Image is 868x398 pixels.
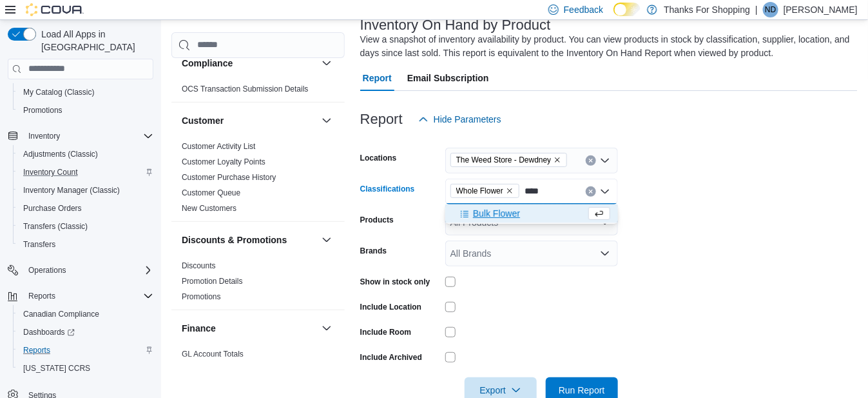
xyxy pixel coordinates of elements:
a: Promotions [18,103,68,118]
span: The Weed Store - Dewdney [456,154,552,166]
button: Customer [319,113,334,128]
a: Reports [18,343,55,358]
span: The Weed Store - Dewdney [450,153,568,167]
span: Operations [23,263,153,278]
label: Locations [360,153,397,163]
span: Run Report [559,384,605,397]
p: [PERSON_NAME] [784,2,858,17]
span: Transfers [23,239,55,250]
button: Reports [3,287,159,305]
span: Promotions [182,292,221,302]
span: Inventory [23,128,153,144]
span: Feedback [564,3,603,16]
img: Cova [26,3,84,16]
span: Dashboards [23,327,75,337]
a: OCS Transaction Submission Details [182,85,309,94]
button: Purchase Orders [13,199,159,217]
button: Discounts & Promotions [182,234,316,246]
div: View a snapshot of inventory availability by product. You can view products in stock by classific... [360,33,851,60]
span: Hide Parameters [434,113,501,126]
span: Inventory [28,131,60,141]
button: My Catalog (Classic) [13,83,159,101]
button: Inventory [23,128,65,144]
span: Reports [28,291,55,301]
button: Adjustments (Classic) [13,145,159,163]
h3: Report [360,112,403,127]
button: Clear input [586,186,596,197]
div: Customer [171,139,345,221]
span: Customer Activity List [182,141,256,152]
span: Dark Mode [613,16,614,17]
span: GL Account Totals [182,349,244,359]
a: My Catalog (Classic) [18,85,100,100]
button: Reports [23,288,61,304]
span: Purchase Orders [23,203,82,214]
div: Discounts & Promotions [171,258,345,310]
span: Washington CCRS [18,361,153,376]
span: Promotions [23,105,63,115]
span: Reports [23,345,50,355]
a: Canadian Compliance [18,306,104,322]
a: Customer Purchase History [182,173,276,182]
div: Choose from the following options [445,204,618,223]
div: Finance [171,346,345,383]
span: Adjustments (Classic) [23,149,98,159]
a: GL Account Totals [182,350,244,359]
button: Promotions [13,101,159,119]
label: Include Archived [360,352,422,363]
button: Inventory Manager (Classic) [13,181,159,199]
span: Transfers (Classic) [23,221,88,232]
div: Nikki Dusyk [763,2,778,17]
button: Bulk Flower [445,204,618,223]
span: Transfers [18,237,153,252]
label: Brands [360,246,387,256]
span: Inventory Count [18,164,153,180]
span: Report [363,65,392,91]
a: Promotions [182,292,221,301]
button: Finance [319,321,334,336]
h3: Finance [182,322,216,335]
span: Reports [18,343,153,358]
span: Inventory Manager (Classic) [18,183,153,198]
a: Customer Activity List [182,142,256,151]
a: [US_STATE] CCRS [18,361,95,376]
span: Promotion Details [182,276,243,286]
span: [US_STATE] CCRS [23,363,90,373]
span: Customer Purchase History [182,172,276,183]
button: Transfers (Classic) [13,217,159,235]
span: Promotions [18,103,153,118]
span: Customer Loyalty Points [182,157,265,167]
span: Adjustments (Classic) [18,146,153,162]
span: Operations [28,265,66,275]
a: New Customers [182,204,236,213]
span: Whole Flower [450,184,519,198]
label: Products [360,215,394,225]
span: My Catalog (Classic) [23,87,95,97]
button: Finance [182,322,316,335]
button: Remove Whole Flower from selection in this group [506,187,514,195]
span: Reports [23,288,153,304]
button: Transfers [13,235,159,254]
button: Clear input [586,155,596,166]
div: Compliance [171,81,345,102]
span: Email Subscription [407,65,489,91]
button: Hide Parameters [413,106,506,132]
a: Dashboards [18,324,80,340]
a: Purchase Orders [18,201,87,216]
span: OCS Transaction Submission Details [182,84,309,94]
span: Whole Flower [456,184,503,197]
a: Promotion Details [182,277,243,286]
label: Include Room [360,327,411,337]
label: Classifications [360,184,415,194]
span: Purchase Orders [18,201,153,216]
span: Dashboards [18,324,153,340]
h3: Discounts & Promotions [182,234,287,246]
button: Inventory Count [13,163,159,181]
h3: Compliance [182,57,233,70]
button: Operations [3,261,159,279]
a: Inventory Count [18,164,83,180]
span: Canadian Compliance [23,309,99,319]
span: New Customers [182,203,236,214]
button: [US_STATE] CCRS [13,359,159,377]
button: Operations [23,263,72,278]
